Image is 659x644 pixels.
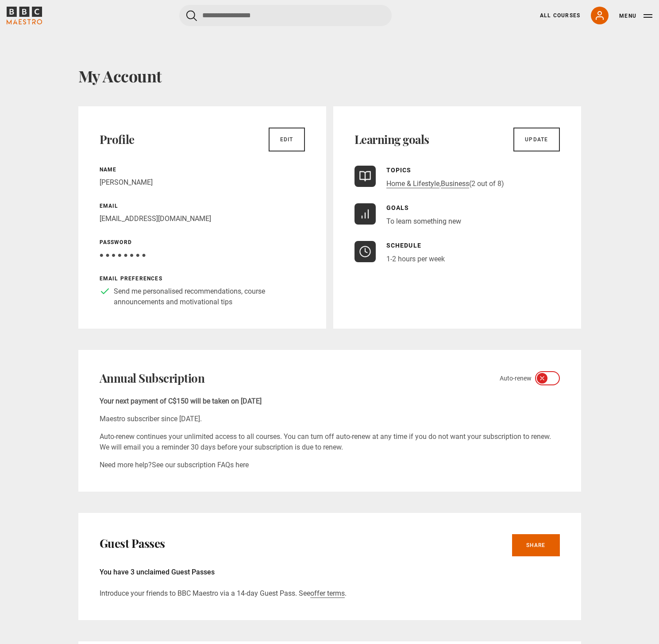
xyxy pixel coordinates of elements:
p: , (2 out of 8) [386,178,504,189]
a: Business [441,179,469,188]
a: Update [513,128,559,151]
h2: Learning goals [355,132,429,147]
button: Submit the search query [186,10,197,21]
span: Auto-renew [500,374,532,383]
span: ● ● ● ● ● ● ● ● [100,251,146,259]
p: Topics [386,166,504,175]
input: Search [179,5,392,26]
h2: Annual Subscription [100,371,205,385]
b: Your next payment of C$150 will be taken on [DATE] [100,397,262,405]
p: Send me personalised recommendations, course announcements and motivational tips [114,286,305,307]
p: Auto-renew continues your unlimited access to all courses. You can turn off auto-renew at any tim... [100,431,560,453]
p: Introduce your friends to BBC Maestro via a 14-day Guest Pass. See . [100,588,560,599]
h2: Profile [100,132,135,147]
p: Name [100,166,305,174]
a: Share [512,534,560,556]
a: Home & Lifestyle [386,179,439,188]
p: Need more help? [100,460,560,470]
p: Email preferences [100,275,305,283]
p: 1-2 hours per week [386,254,445,264]
a: See our subscription FAQs here [152,461,249,469]
p: Maestro subscriber since [DATE]. [100,414,560,424]
a: offer terms [310,589,345,598]
a: Edit [269,128,305,151]
li: To learn something new [386,216,461,227]
p: You have 3 unclaimed Guest Passes [100,567,560,578]
p: [PERSON_NAME] [100,177,305,188]
h2: Guest Passes [100,536,165,551]
button: Toggle navigation [619,12,652,20]
h1: My Account [78,66,581,85]
p: Password [100,238,305,246]
p: Email [100,202,305,210]
svg: BBC Maestro [7,7,42,24]
p: Schedule [386,241,445,250]
a: All Courses [540,12,580,19]
p: Goals [386,203,461,213]
p: [EMAIL_ADDRESS][DOMAIN_NAME] [100,213,305,224]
